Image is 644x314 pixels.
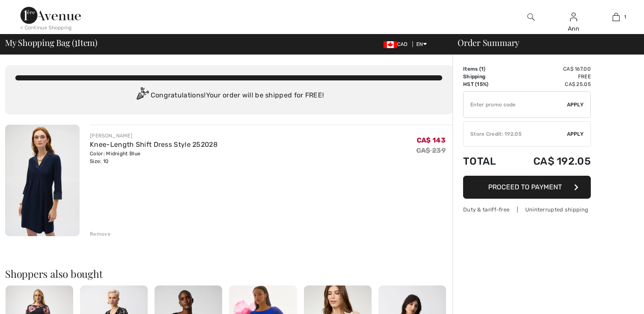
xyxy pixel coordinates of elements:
span: 1 [481,66,484,72]
td: CA$ 167.00 [509,65,591,73]
a: Knee-Length Shift Dress Style 252028 [90,140,218,148]
span: Proceed to Payment [488,183,562,191]
span: CAD [384,41,411,47]
span: 1 [624,13,626,21]
div: Remove [90,230,111,238]
td: Items ( ) [463,65,509,73]
div: [PERSON_NAME] [90,132,218,140]
div: Color: Midnight Blue Size: 10 [90,150,218,165]
img: Canadian Dollar [384,41,397,48]
div: Store Credit: 192.05 [464,130,567,138]
span: EN [416,41,427,47]
div: Congratulations! Your order will be shipped for FREE! [15,87,442,104]
span: 1 [74,36,77,47]
td: HST (15%) [463,80,509,88]
img: 1ère Avenue [20,7,81,24]
td: Free [509,73,591,80]
img: Knee-Length Shift Dress Style 252028 [5,125,80,236]
img: Congratulation2.svg [134,87,151,104]
a: Sign In [570,13,577,21]
span: Apply [567,101,584,108]
img: My Info [570,12,577,22]
input: Promo code [464,92,567,117]
span: Apply [567,130,584,138]
div: < Continue Shopping [20,24,72,31]
h2: Shoppers also bought [5,268,452,279]
a: 1 [595,12,637,22]
button: Proceed to Payment [463,176,591,199]
span: CA$ 143 [417,136,446,144]
img: My Bag [613,12,620,22]
span: My Shopping Bag ( Item) [5,38,97,47]
div: Duty & tariff-free | Uninterrupted shipping [463,206,591,214]
td: Total [463,147,509,176]
td: Shipping [463,73,509,80]
s: CA$ 239 [416,146,446,154]
td: CA$ 25.05 [509,80,591,88]
div: Order Summary [447,38,639,47]
td: CA$ 192.05 [509,147,591,176]
div: Ann [552,24,594,33]
img: search the website [527,12,535,22]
